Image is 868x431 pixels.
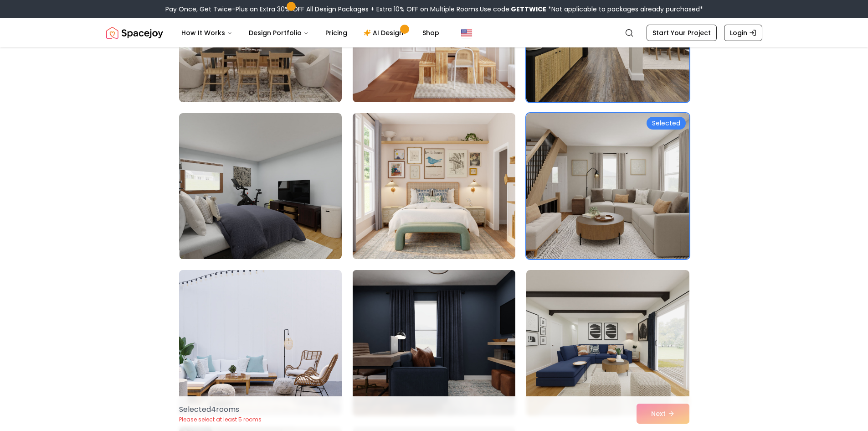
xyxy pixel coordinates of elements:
[179,404,262,415] p: Selected 4 room s
[415,24,447,42] a: Shop
[724,25,762,41] a: Login
[647,25,717,41] a: Start Your Project
[174,24,447,42] nav: Main
[106,24,163,42] img: Spacejoy Logo
[461,27,472,38] img: United States
[174,24,240,42] button: How It Works
[546,5,703,14] span: *Not applicable to packages already purchased*
[353,113,515,259] img: Room room-14
[241,24,316,42] button: Design Portfolio
[179,113,342,259] img: Room room-13
[318,24,354,42] a: Pricing
[511,5,546,14] b: GETTWICE
[179,270,342,416] img: Room room-16
[526,113,689,259] img: Room room-15
[106,24,163,42] a: Spacejoy
[165,5,703,14] div: Pay Once, Get Twice-Plus an Extra 30% OFF All Design Packages + Extra 10% OFF on Multiple Rooms.
[526,270,689,416] img: Room room-18
[480,5,546,14] span: Use code:
[349,266,519,420] img: Room room-17
[356,24,413,42] a: AI Design
[647,117,686,130] div: Selected
[106,18,762,47] nav: Global
[179,416,262,423] p: Please select at least 5 rooms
